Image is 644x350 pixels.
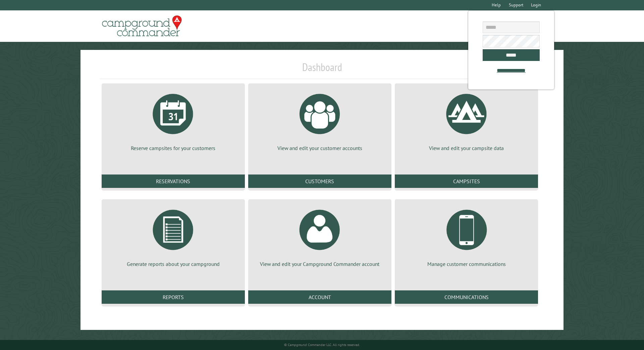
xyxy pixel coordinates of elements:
p: Manage customer communications [403,260,530,268]
p: Reserve campsites for your customers [110,144,237,152]
p: View and edit your campsite data [403,144,530,152]
a: View and edit your Campground Commander account [256,205,383,268]
p: View and edit your customer accounts [256,144,383,152]
a: Generate reports about your campground [110,205,237,268]
h1: Dashboard [100,61,544,79]
a: Campsites [395,174,538,188]
small: © Campground Commander LLC. All rights reserved. [284,343,360,347]
a: Reserve campsites for your customers [110,89,237,152]
img: Campground Commander [100,13,184,39]
p: Generate reports about your campground [110,260,237,268]
p: View and edit your Campground Commander account [256,260,383,268]
a: Reports [102,290,245,304]
a: Communications [395,290,538,304]
a: View and edit your customer accounts [256,89,383,152]
a: Customers [248,174,391,188]
a: View and edit your campsite data [403,89,530,152]
a: Manage customer communications [403,205,530,268]
a: Reservations [102,174,245,188]
a: Account [248,290,391,304]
